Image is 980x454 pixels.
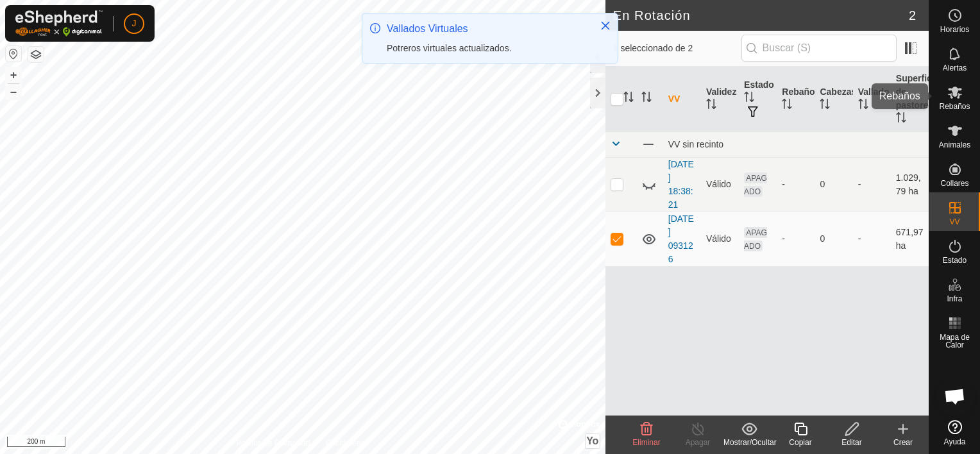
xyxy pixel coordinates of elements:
[672,437,723,448] div: Apagar
[782,232,809,246] div: -
[939,103,970,110] span: Rebaños
[949,218,959,226] span: VV
[820,87,856,97] font: Cabezas
[706,101,716,111] p-sorticon: Activar para ordenar
[947,295,962,303] span: Infra
[613,8,909,23] h2: En Rotación
[909,6,916,25] span: 2
[896,114,906,124] p-sorticon: Activar para ordenar
[744,94,754,104] p-sorticon: Activar para ordenar
[236,437,310,449] a: Política de Privacidad
[15,10,103,37] img: Logo Gallagher
[933,333,977,349] span: Mapa de Calor
[943,256,967,264] span: Estado
[943,64,967,72] span: Alertas
[944,438,966,446] span: Ayuda
[782,87,815,97] font: Rebaño
[326,437,369,449] a: Contáctenos
[782,101,792,111] p-sorticon: Activar para ordenar
[28,47,44,62] button: Capas del Mapa
[939,141,970,149] span: Animales
[820,101,830,111] p-sorticon: Activar para ordenar
[596,17,614,35] button: Cerrar
[6,46,21,62] button: Restablecer Mapa
[701,212,739,266] td: Válido
[744,80,774,90] font: Estado
[940,180,968,187] span: Collares
[723,437,775,448] div: Mostrar/Ocultar
[853,157,891,212] td: -
[132,17,137,30] span: J
[936,377,974,416] div: Chat abierto
[896,73,940,110] font: Superficie de pastoreo
[6,67,21,83] button: +
[623,94,634,104] p-sorticon: Activar para ordenar
[613,42,741,55] span: 1 seleccionado de 2
[586,435,598,446] span: Yo
[815,212,852,266] td: 0
[929,415,980,451] a: Ayuda
[940,26,969,33] span: Horarios
[387,42,587,55] div: Potreros virtuales actualizados.
[775,437,826,448] div: Copiar
[641,94,652,104] p-sorticon: Activar para ordenar
[782,178,809,191] div: -
[853,212,891,266] td: -
[744,172,767,197] span: APAGADO
[701,157,739,212] td: Válido
[6,84,21,99] button: –
[668,94,680,104] font: VV
[826,437,877,448] div: Editar
[632,438,660,447] span: Eliminar
[668,214,694,264] a: [DATE] 093126
[891,212,929,266] td: 671,97 ha
[858,101,868,111] p-sorticon: Activar para ordenar
[877,437,929,448] div: Crear
[586,434,600,448] button: Yo
[744,227,767,251] span: APAGADO
[891,157,929,212] td: 1.029,79 ha
[387,21,587,37] div: Vallados Virtuales
[668,159,694,210] a: [DATE] 18:38:21
[741,35,897,62] input: Buscar (S)
[668,139,723,149] font: VV sin recinto
[815,157,852,212] td: 0
[858,87,890,97] font: Vallado
[706,87,736,97] font: Validez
